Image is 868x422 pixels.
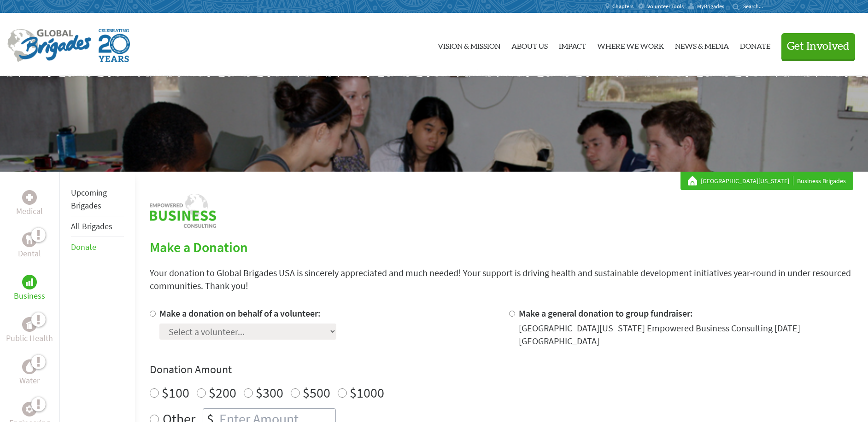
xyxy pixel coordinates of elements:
[675,21,729,69] a: News & Media
[697,3,724,10] span: MyBrigades
[14,275,45,302] a: BusinessBusiness
[743,3,769,10] input: Search...
[99,29,130,62] img: Global Brigades Celebrating 20 Years
[71,221,112,231] a: All Brigades
[14,289,45,302] p: Business
[519,322,853,347] div: [GEOGRAPHIC_DATA][US_STATE] Empowered Business Consulting [DATE] [GEOGRAPHIC_DATA]
[22,359,37,374] div: Water
[740,21,770,69] a: Donate
[22,402,37,416] div: Engineering
[26,235,33,244] img: Dental
[6,317,53,345] a: Public HealthPublic Health
[16,190,43,218] a: MedicalMedical
[256,384,283,401] label: $300
[438,21,500,69] a: Vision & Mission
[26,320,33,329] img: Public Health
[150,266,853,292] p: Your donation to Global Brigades USA is sincerely appreciated and much needed! Your support is dr...
[71,237,124,257] li: Donate
[612,3,633,10] span: Chapters
[22,317,37,332] div: Public Health
[303,384,330,401] label: $500
[209,384,236,401] label: $200
[6,332,53,345] p: Public Health
[350,384,384,401] label: $1000
[71,187,107,211] a: Upcoming Brigades
[71,242,96,252] a: Donate
[26,194,33,201] img: Medical
[16,205,43,218] p: Medical
[150,194,216,228] img: logo-business.png
[26,405,33,413] img: Engineering
[597,21,664,69] a: Where We Work
[647,3,684,10] span: Volunteer Tools
[22,232,37,247] div: Dental
[701,176,793,185] a: [GEOGRAPHIC_DATA][US_STATE]
[688,176,846,185] div: Business Brigades
[559,21,586,69] a: Impact
[159,307,321,319] label: Make a donation on behalf of a volunteer:
[71,183,124,216] li: Upcoming Brigades
[7,29,91,62] img: Global Brigades Logo
[26,361,33,372] img: Water
[150,239,853,255] h2: Make a Donation
[519,307,693,319] label: Make a general donation to group fundraiser:
[511,21,548,69] a: About Us
[26,278,33,286] img: Business
[18,247,41,260] p: Dental
[22,275,37,289] div: Business
[22,190,37,205] div: Medical
[19,374,40,387] p: Water
[162,384,189,401] label: $100
[781,33,855,59] button: Get Involved
[19,359,40,387] a: WaterWater
[787,41,850,52] span: Get Involved
[18,232,41,260] a: DentalDental
[150,362,853,377] h4: Donation Amount
[71,216,124,237] li: All Brigades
